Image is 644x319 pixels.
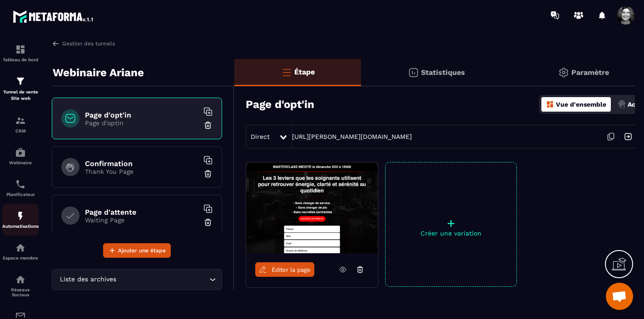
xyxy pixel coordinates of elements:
[15,179,26,190] img: scheduler
[15,274,26,285] img: social-network
[255,262,314,277] a: Éditer la page
[203,169,213,178] img: trash
[52,269,222,290] div: Search for option
[272,266,311,273] span: Éditer la page
[2,57,39,62] p: Tableau de bord
[15,242,26,253] img: automations
[294,68,315,76] p: Étape
[58,275,118,285] span: Liste des archives
[85,216,198,224] p: Waiting Page
[103,243,171,258] button: Ajouter une étape
[15,76,26,87] img: formation
[2,204,39,236] a: automationsautomationsAutomatisations
[546,100,554,108] img: dashboard-orange.40269519.svg
[15,211,26,221] img: automations
[85,168,198,175] p: Thank You Page
[556,101,606,108] p: Vue d'ensemble
[386,217,516,230] p: +
[251,133,270,140] span: Direct
[292,133,412,140] a: [URL][PERSON_NAME][DOMAIN_NAME]
[85,159,198,168] h6: Confirmation
[52,39,60,48] img: arrow
[2,287,39,297] p: Réseaux Sociaux
[53,64,144,82] p: Webinaire Ariane
[386,230,516,237] p: Créer une variation
[2,69,39,108] a: formationformationTunnel de vente Site web
[15,44,26,55] img: formation
[52,39,115,48] a: Gestion des tunnels
[13,8,94,25] img: logo
[2,108,39,140] a: formationformationCRM
[606,283,633,310] a: Ouvrir le chat
[85,208,198,216] h6: Page d'attente
[85,111,198,119] h6: Page d'opt'in
[118,275,207,285] input: Search for option
[118,246,166,255] span: Ajouter une étape
[558,67,569,78] img: setting-gr.5f69749f.svg
[2,192,39,197] p: Planificateur
[2,236,39,267] a: automationsautomationsEspace membre
[2,172,39,204] a: schedulerschedulerPlanificateur
[2,267,39,304] a: social-networksocial-networkRéseaux Sociaux
[2,89,39,102] p: Tunnel de vente Site web
[2,37,39,69] a: formationformationTableau de bord
[15,115,26,126] img: formation
[421,68,465,77] p: Statistiques
[2,255,39,260] p: Espace membre
[246,162,378,253] img: image
[2,140,39,172] a: automationsautomationsWebinaire
[408,67,419,78] img: stats.20deebd0.svg
[618,100,626,108] img: actions.d6e523a2.png
[2,128,39,133] p: CRM
[203,121,213,130] img: trash
[85,119,198,127] p: Page d'optin
[281,67,292,78] img: bars-o.4a397970.svg
[2,224,39,229] p: Automatisations
[571,68,609,77] p: Paramètre
[203,218,213,227] img: trash
[619,128,637,145] img: arrow-next.bcc2205e.svg
[2,160,39,165] p: Webinaire
[246,98,314,111] h3: Page d'opt'in
[15,147,26,158] img: automations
